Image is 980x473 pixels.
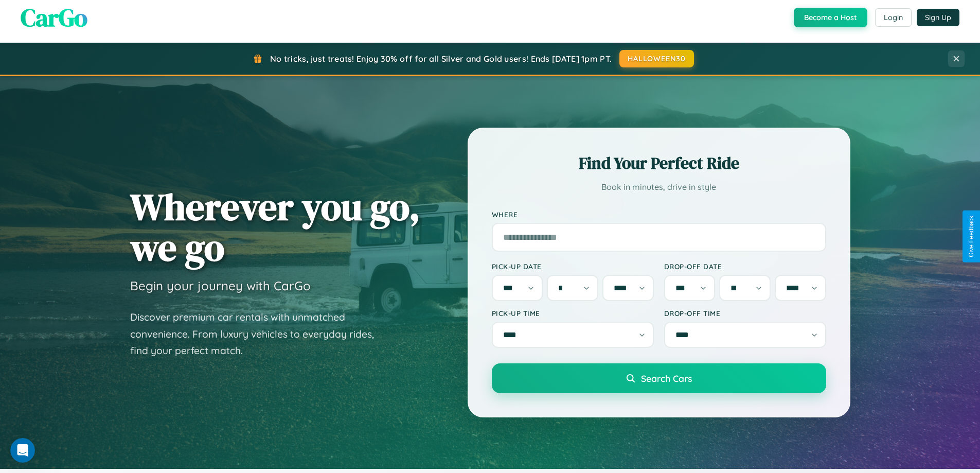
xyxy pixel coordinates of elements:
p: Book in minutes, drive in style [492,180,826,195]
button: Sign Up [917,9,959,26]
h1: Wherever you go, we go [130,186,420,268]
button: HALLOWEEN30 [619,50,694,67]
label: Drop-off Date [664,262,826,271]
h2: Find Your Perfect Ride [492,152,826,174]
h3: Begin your journey with CarGo [130,278,311,293]
button: Login [875,8,912,27]
span: Search Cars [641,373,692,384]
iframe: Intercom live chat [10,438,35,463]
label: Pick-up Date [492,262,654,271]
span: CarGo [21,1,87,34]
div: Give Feedback [968,216,975,257]
span: No tricks, just treats! Enjoy 30% off for all Silver and Gold users! Ends [DATE] 1pm PT. [270,54,612,64]
label: Pick-up Time [492,309,654,318]
label: Where [492,210,826,219]
label: Drop-off Time [664,309,826,318]
button: Search Cars [492,363,826,393]
button: Become a Host [794,8,867,27]
p: Discover premium car rentals with unmatched convenience. From luxury vehicles to everyday rides, ... [130,309,387,359]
